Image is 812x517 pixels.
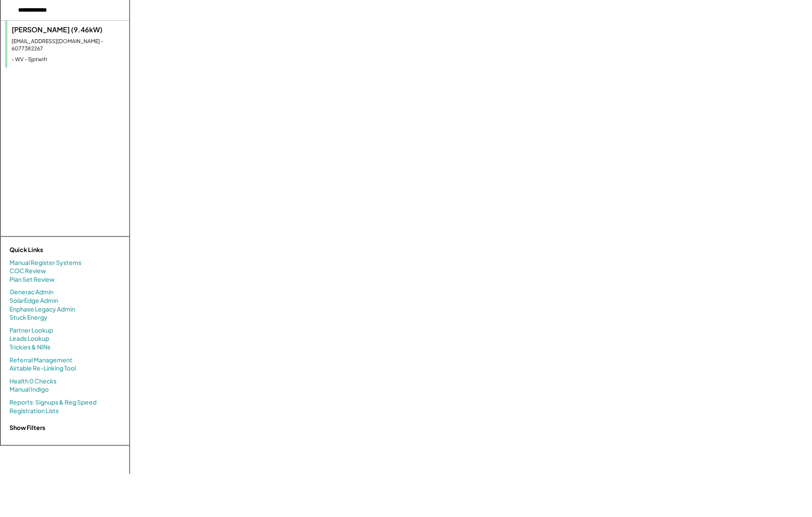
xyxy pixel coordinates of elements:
a: Plan Set Review [9,275,55,284]
a: COC Review [9,267,46,275]
div: - WV - 5jptwifr [12,56,125,63]
a: SolarEdge Admin [9,296,58,305]
a: Manual Indigo [9,385,49,394]
a: Registration Lists [9,407,59,415]
a: Reports: Signups & Reg Speed [9,398,96,407]
a: Referral Management [9,356,72,364]
a: Stuck Energy [9,313,47,322]
a: Trickies & NINs [9,343,50,352]
a: Leads Lookup [9,334,49,343]
strong: Show Filters [9,424,45,431]
a: Generac Admin [9,288,53,296]
a: Enphase Legacy Admin [9,305,75,314]
a: Manual Register Systems [9,258,81,267]
div: [PERSON_NAME] (9.46kW) [12,25,125,34]
a: Airtable Re-Linking Tool [9,364,76,373]
a: Health 0 Checks [9,377,56,386]
a: Partner Lookup [9,326,53,335]
div: Quick Links [9,246,96,254]
div: [EMAIL_ADDRESS][DOMAIN_NAME] - 6077382267 [12,38,125,53]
